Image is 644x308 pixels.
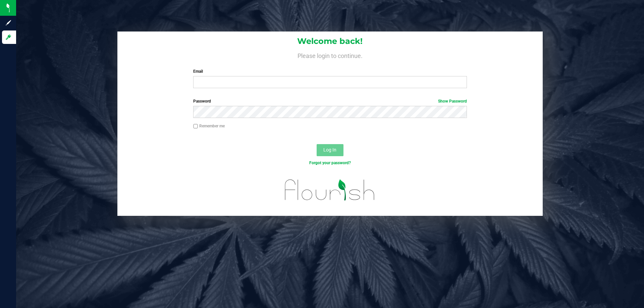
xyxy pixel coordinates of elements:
[317,144,343,156] button: Log In
[323,147,336,152] span: Log In
[193,68,467,74] label: Email
[193,99,211,104] span: Password
[193,124,198,129] input: Remember me
[277,173,383,207] img: flourish_logo.svg
[5,19,12,26] inline-svg: Sign up
[117,37,543,46] h1: Welcome back!
[117,51,543,59] h4: Please login to continue.
[5,34,12,41] inline-svg: Log in
[193,123,225,129] label: Remember me
[309,161,351,165] a: Forgot your password?
[438,99,467,104] a: Show Password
